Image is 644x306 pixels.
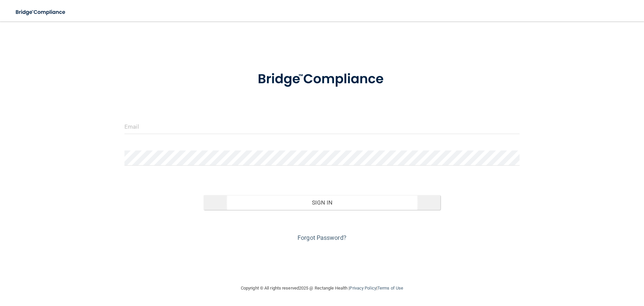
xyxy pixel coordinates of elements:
[298,234,346,241] a: Forgot Password?
[377,286,403,291] a: Terms of Use
[244,62,400,97] img: bridge_compliance_login_screen.278c3ca4.svg
[204,195,441,210] button: Sign In
[124,119,520,134] input: Email
[350,286,376,291] a: Privacy Policy
[10,5,72,19] img: bridge_compliance_login_screen.278c3ca4.svg
[200,277,444,299] div: Copyright © All rights reserved 2025 @ Rectangle Health | |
